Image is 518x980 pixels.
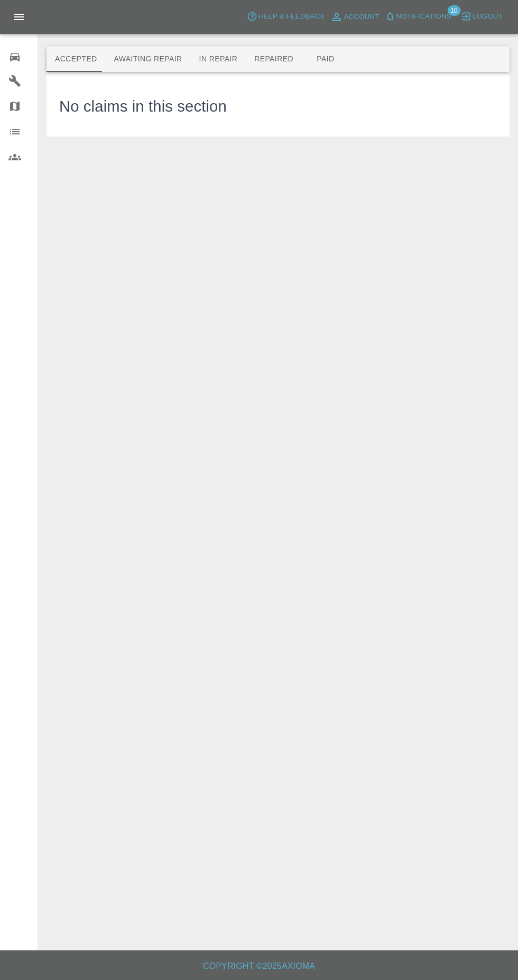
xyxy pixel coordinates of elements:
[302,47,349,72] button: Paid
[473,11,503,23] span: Logout
[344,11,380,23] span: Account
[105,47,190,72] button: Awaiting Repair
[8,959,510,974] h6: Copyright © 2025 Axioma
[59,95,227,119] h3: No claims in this section
[258,11,325,23] span: Help & Feedback
[396,11,451,23] span: Notifications
[382,8,454,25] button: Notifications
[191,47,246,72] button: In Repair
[447,5,460,16] span: 10
[246,47,302,72] button: Repaired
[328,8,382,25] a: Account
[6,4,32,30] button: Open drawer
[458,8,505,25] button: Logout
[244,8,327,25] button: Help & Feedback
[47,47,105,72] button: Accepted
